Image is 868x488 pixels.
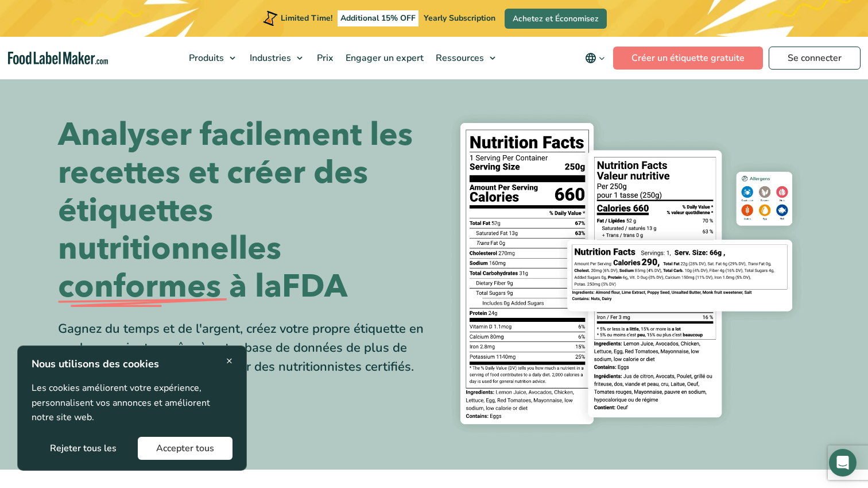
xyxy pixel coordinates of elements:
span: Yearly Subscription [424,13,495,24]
a: Engager un expert [340,37,427,79]
a: Industries [244,37,308,79]
span: × [226,353,232,368]
p: Les cookies améliorent votre expérience, personnalisent vos annonces et améliorent notre site web. [32,381,232,425]
a: Produits [183,37,241,79]
span: Produits [185,52,225,64]
span: Prix [313,52,335,64]
span: Limited Time! [281,13,332,24]
a: Achetez et Économisez [505,9,607,29]
strong: Nous utilisons des cookies [32,357,159,371]
div: Open Intercom Messenger [829,449,857,477]
span: Engager un expert [342,52,425,64]
a: Se connecter [769,47,861,70]
div: Gagnez du temps et de l'argent, créez votre propre étiquette en quelques minutes grâce à notre ba... [58,320,425,376]
span: Additional 15% OFF [338,10,418,26]
button: Rejeter tous les [32,437,135,460]
span: conformes à la [58,268,282,306]
a: Prix [311,37,337,79]
button: Accepter tous [138,437,232,460]
span: Ressources [432,52,485,64]
h1: Analyser facilement les recettes et créer des étiquettes nutritionnelles FDA [58,116,425,306]
a: Créer un étiquette gratuite [613,47,763,70]
a: Ressources [430,37,501,79]
span: Industries [246,52,292,64]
